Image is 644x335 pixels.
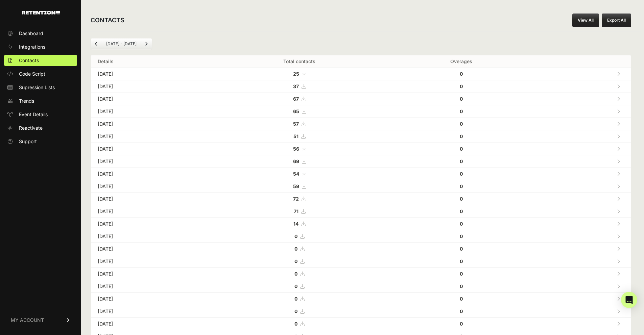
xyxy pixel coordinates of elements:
[460,208,463,214] strong: 0
[91,168,208,180] td: [DATE]
[460,321,463,327] strong: 0
[460,183,463,189] strong: 0
[294,258,297,264] strong: 0
[294,246,297,252] strong: 0
[91,55,208,68] th: Details
[460,246,463,252] strong: 0
[208,55,390,68] th: Total contacts
[293,108,306,114] a: 65
[19,30,43,37] span: Dashboard
[460,171,463,177] strong: 0
[4,136,77,147] a: Support
[91,305,208,318] td: [DATE]
[91,255,208,268] td: [DATE]
[91,118,208,130] td: [DATE]
[4,69,77,79] a: Code Script
[460,108,463,114] strong: 0
[22,11,60,15] img: Retention.com
[4,310,77,330] a: MY ACCOUNT
[294,308,297,314] strong: 0
[91,230,208,243] td: [DATE]
[91,205,208,218] td: [DATE]
[602,14,631,27] button: Export All
[460,133,463,139] strong: 0
[91,293,208,305] td: [DATE]
[91,318,208,330] td: [DATE]
[293,96,306,102] a: 67
[294,283,297,289] strong: 0
[4,55,77,66] a: Contacts
[4,109,77,120] a: Event Details
[460,258,463,264] strong: 0
[460,121,463,127] strong: 0
[4,96,77,106] a: Trends
[293,158,306,164] a: 69
[460,158,463,164] strong: 0
[91,180,208,193] td: [DATE]
[460,96,463,102] strong: 0
[293,121,299,127] strong: 57
[19,111,48,118] span: Event Details
[294,271,297,277] strong: 0
[390,55,532,68] th: Overages
[19,125,43,131] span: Reactivate
[460,71,463,77] strong: 0
[460,233,463,239] strong: 0
[460,83,463,89] strong: 0
[293,146,306,152] a: 56
[11,317,44,324] span: MY ACCOUNT
[460,196,463,202] strong: 0
[19,84,55,91] span: Supression Lists
[91,38,102,49] a: Previous
[293,133,305,139] a: 51
[91,193,208,205] td: [DATE]
[19,98,34,104] span: Trends
[4,28,77,39] a: Dashboard
[91,130,208,143] td: [DATE]
[293,171,306,177] a: 54
[91,218,208,230] td: [DATE]
[293,196,299,202] strong: 72
[293,121,306,127] a: 57
[91,80,208,93] td: [DATE]
[19,138,37,145] span: Support
[294,233,297,239] strong: 0
[91,105,208,118] td: [DATE]
[293,221,305,227] a: 14
[460,146,463,152] strong: 0
[293,146,299,152] strong: 56
[293,158,299,164] strong: 69
[293,83,299,89] strong: 37
[293,96,299,102] strong: 67
[621,292,637,308] div: Open Intercom Messenger
[293,183,299,189] strong: 59
[293,221,299,227] strong: 14
[293,183,306,189] a: 59
[294,321,297,327] strong: 0
[91,155,208,168] td: [DATE]
[294,296,297,302] strong: 0
[293,108,299,114] strong: 65
[460,308,463,314] strong: 0
[293,133,299,139] strong: 51
[141,38,152,49] a: Next
[19,44,45,50] span: Integrations
[294,208,305,214] a: 71
[4,42,77,52] a: Integrations
[293,83,306,89] a: 37
[293,71,299,77] strong: 25
[4,123,77,133] a: Reactivate
[91,68,208,80] td: [DATE]
[91,243,208,255] td: [DATE]
[293,71,306,77] a: 25
[294,208,299,214] strong: 71
[460,283,463,289] strong: 0
[4,82,77,93] a: Supression Lists
[91,280,208,293] td: [DATE]
[91,16,124,25] h2: CONTACTS
[460,271,463,277] strong: 0
[102,41,141,47] li: [DATE] - [DATE]
[293,196,306,202] a: 72
[91,93,208,105] td: [DATE]
[293,171,299,177] strong: 54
